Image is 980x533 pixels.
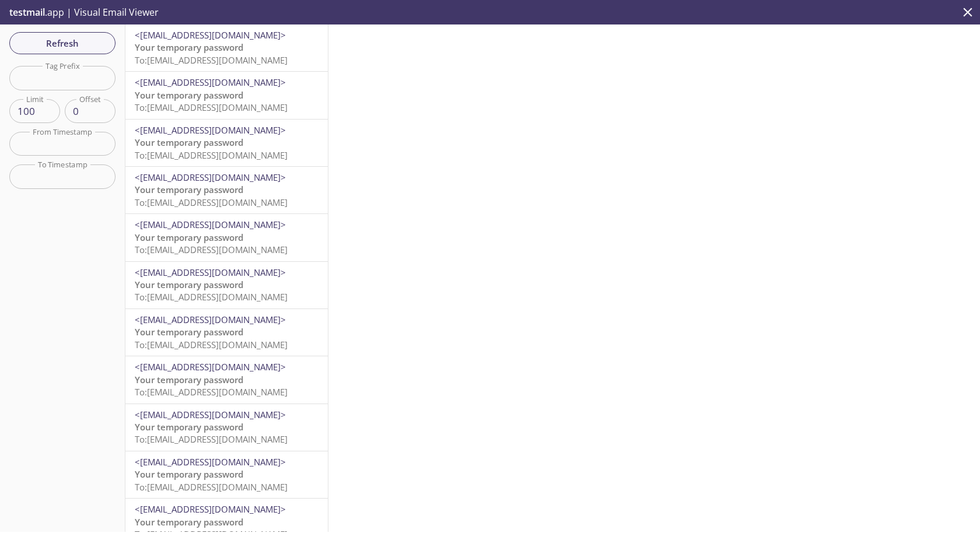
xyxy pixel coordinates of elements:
[125,404,328,451] div: <[EMAIL_ADDRESS][DOMAIN_NAME]>Your temporary passwordTo:[EMAIL_ADDRESS][DOMAIN_NAME]
[135,409,286,420] span: <[EMAIL_ADDRESS][DOMAIN_NAME]>
[135,374,243,385] span: Your temporary password
[135,197,288,208] span: To: [EMAIL_ADDRESS][DOMAIN_NAME]
[135,266,286,278] span: <[EMAIL_ADDRESS][DOMAIN_NAME]>
[125,120,328,166] div: <[EMAIL_ADDRESS][DOMAIN_NAME]>Your temporary passwordTo:[EMAIL_ADDRESS][DOMAIN_NAME]
[135,101,288,113] span: To: [EMAIL_ADDRESS][DOMAIN_NAME]
[135,456,286,468] span: <[EMAIL_ADDRESS][DOMAIN_NAME]>
[9,32,116,54] button: Refresh
[125,356,328,403] div: <[EMAIL_ADDRESS][DOMAIN_NAME]>Your temporary passwordTo:[EMAIL_ADDRESS][DOMAIN_NAME]
[135,468,243,480] span: Your temporary password
[135,54,288,66] span: To: [EMAIL_ADDRESS][DOMAIN_NAME]
[19,36,106,51] span: Refresh
[135,421,243,433] span: Your temporary password
[135,184,243,195] span: Your temporary password
[9,6,45,19] span: testmail
[135,503,286,515] span: <[EMAIL_ADDRESS][DOMAIN_NAME]>
[135,361,286,373] span: <[EMAIL_ADDRESS][DOMAIN_NAME]>
[135,219,286,230] span: <[EMAIL_ADDRESS][DOMAIN_NAME]>
[135,29,286,41] span: <[EMAIL_ADDRESS][DOMAIN_NAME]>
[135,279,243,290] span: Your temporary password
[125,262,328,308] div: <[EMAIL_ADDRESS][DOMAIN_NAME]>Your temporary passwordTo:[EMAIL_ADDRESS][DOMAIN_NAME]
[125,24,328,71] div: <[EMAIL_ADDRESS][DOMAIN_NAME]>Your temporary passwordTo:[EMAIL_ADDRESS][DOMAIN_NAME]
[135,433,288,445] span: To: [EMAIL_ADDRESS][DOMAIN_NAME]
[135,291,288,303] span: To: [EMAIL_ADDRESS][DOMAIN_NAME]
[135,89,243,101] span: Your temporary password
[135,314,286,325] span: <[EMAIL_ADDRESS][DOMAIN_NAME]>
[135,136,243,148] span: Your temporary password
[125,214,328,261] div: <[EMAIL_ADDRESS][DOMAIN_NAME]>Your temporary passwordTo:[EMAIL_ADDRESS][DOMAIN_NAME]
[135,149,288,161] span: To: [EMAIL_ADDRESS][DOMAIN_NAME]
[135,124,286,136] span: <[EMAIL_ADDRESS][DOMAIN_NAME]>
[125,72,328,118] div: <[EMAIL_ADDRESS][DOMAIN_NAME]>Your temporary passwordTo:[EMAIL_ADDRESS][DOMAIN_NAME]
[135,76,286,88] span: <[EMAIL_ADDRESS][DOMAIN_NAME]>
[135,386,288,398] span: To: [EMAIL_ADDRESS][DOMAIN_NAME]
[135,339,288,350] span: To: [EMAIL_ADDRESS][DOMAIN_NAME]
[135,171,286,183] span: <[EMAIL_ADDRESS][DOMAIN_NAME]>
[125,309,328,356] div: <[EMAIL_ADDRESS][DOMAIN_NAME]>Your temporary passwordTo:[EMAIL_ADDRESS][DOMAIN_NAME]
[135,326,243,338] span: Your temporary password
[135,244,288,255] span: To: [EMAIL_ADDRESS][DOMAIN_NAME]
[135,481,288,493] span: To: [EMAIL_ADDRESS][DOMAIN_NAME]
[125,167,328,213] div: <[EMAIL_ADDRESS][DOMAIN_NAME]>Your temporary passwordTo:[EMAIL_ADDRESS][DOMAIN_NAME]
[135,232,243,243] span: Your temporary password
[125,451,328,498] div: <[EMAIL_ADDRESS][DOMAIN_NAME]>Your temporary passwordTo:[EMAIL_ADDRESS][DOMAIN_NAME]
[135,41,243,53] span: Your temporary password
[135,516,243,528] span: Your temporary password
